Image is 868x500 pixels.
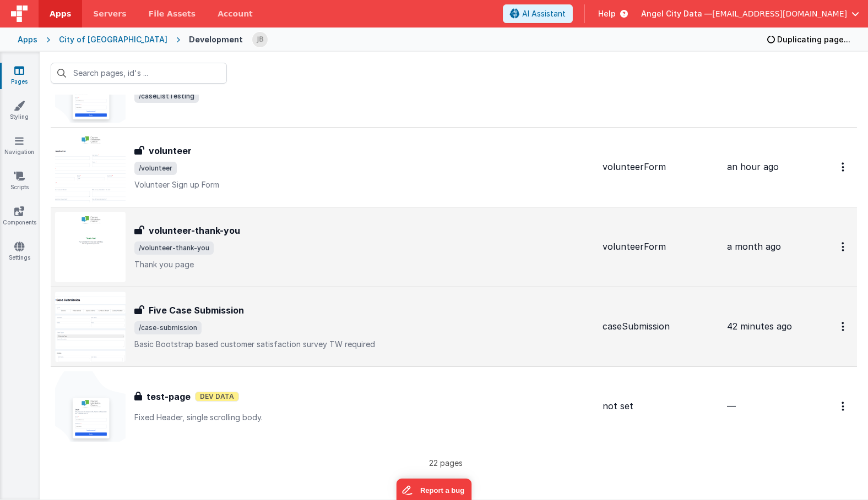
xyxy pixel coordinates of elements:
div: caseSubmission [603,320,718,333]
img: 9990944320bbc1bcb8cfbc08cd9c0949 [252,32,268,47]
span: 42 minutes ago [727,321,792,332]
div: volunteerForm [603,240,718,253]
span: /case-submission [134,321,202,334]
span: File Assets [149,8,196,19]
p: Volunteer Sign up Form [134,179,594,190]
span: /caseListTesting [134,90,199,103]
input: Search pages, id's ... [51,63,227,84]
p: Thank you page [134,259,594,270]
div: Apps [18,34,37,45]
span: AI Assistant [522,8,566,19]
span: an hour ago [727,161,779,172]
h3: test-page [147,390,191,403]
div: volunteerForm [603,161,718,173]
span: /volunteer [134,162,177,175]
span: [EMAIL_ADDRESS][DOMAIN_NAME] [712,8,847,19]
button: Angel City Data — [EMAIL_ADDRESS][DOMAIN_NAME] [641,8,859,19]
div: not set [603,400,718,413]
span: Angel City Data — [641,8,712,19]
button: AI Assistant [503,4,573,23]
span: a month ago [727,241,781,252]
button: Options [835,235,853,258]
span: Apps [50,8,71,19]
div: Development [189,34,243,45]
span: /volunteer-thank-you [134,241,214,255]
span: Servers [93,8,126,19]
span: — [727,400,736,411]
button: Options [835,156,853,178]
p: Basic Bootstrap based customer satisfaction survey TW required [134,339,594,350]
h3: volunteer [149,144,192,157]
p: Fixed Header, single scrolling body. [134,412,594,423]
h3: Five Case Submission [149,304,244,317]
p: 22 pages [51,457,840,469]
span: Help [598,8,616,19]
span: Dev Data [195,392,239,402]
button: Options [835,315,853,338]
h3: volunteer-thank-you [149,224,240,237]
div: City of [GEOGRAPHIC_DATA] [59,34,167,45]
button: Options [835,395,853,417]
div: Duplicating page... [767,31,850,48]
